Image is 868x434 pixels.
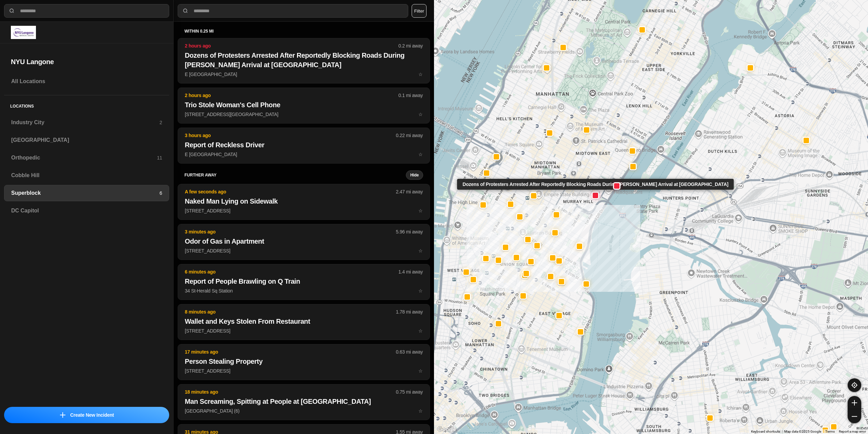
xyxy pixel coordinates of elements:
img: icon [60,412,65,418]
p: [STREET_ADDRESS] [185,247,423,254]
span: star [418,408,423,414]
a: 18 minutes ago0.75 mi awayMan Screaming, Spitting at People at [GEOGRAPHIC_DATA][GEOGRAPHIC_DATA]... [178,408,430,414]
a: DC Capitol [4,203,169,219]
h2: NYU Langone [11,57,162,67]
p: 11 [157,154,162,161]
p: 18 minutes ago [185,389,396,395]
h2: Dozens of Protesters Arrested After Reportedly Blocking Roads During [PERSON_NAME] Arrival at [GE... [185,51,423,70]
p: 3 minutes ago [185,228,396,235]
p: 1.4 mi away [398,268,423,275]
span: star [418,112,423,117]
a: [GEOGRAPHIC_DATA] [4,132,169,148]
h2: Wallet and Keys Stolen From Restaurant [185,317,423,326]
img: zoom-in [852,400,857,405]
button: 3 minutes ago5.96 mi awayOdor of Gas in Apartment[STREET_ADDRESS]star [178,224,430,260]
p: 2 hours ago [185,42,398,49]
a: Orthopedic11 [4,150,169,166]
div: Dozens of Protesters Arrested After Reportedly Blocking Roads During [PERSON_NAME] Arrival at [GE... [457,178,734,189]
button: Hide [406,170,423,180]
p: [STREET_ADDRESS] [185,207,423,214]
a: Superblock6 [4,185,169,201]
p: 0.63 mi away [396,348,423,355]
p: 8 minutes ago [185,308,396,315]
button: recenter [848,378,861,392]
button: zoom-out [848,410,861,423]
a: 8 minutes ago1.78 mi awayWallet and Keys Stolen From Restaurant[STREET_ADDRESS]star [178,328,430,334]
h5: within 0.25 mi [184,29,423,34]
a: 3 minutes ago5.96 mi awayOdor of Gas in Apartment[STREET_ADDRESS]star [178,248,430,253]
p: 2 hours ago [185,92,398,99]
button: Dozens of Protesters Arrested After Reportedly Blocking Roads During [PERSON_NAME] Arrival at [GE... [592,191,599,199]
a: 6 minutes ago1.4 mi awayReport of People Brawling on Q Train34 St-Herald Sq Stationstar [178,288,430,294]
h2: Naked Man Lying on Sidewalk [185,196,423,206]
button: zoom-in [848,396,861,410]
button: A few seconds ago2.47 mi awayNaked Man Lying on Sidewalk[STREET_ADDRESS]star [178,184,430,220]
h3: Superblock [11,189,159,197]
a: Terms (opens in new tab) [825,430,835,433]
p: 6 [159,190,162,196]
span: star [418,288,423,294]
p: 34 St-Herald Sq Station [185,287,423,294]
h3: Industry City [11,118,159,127]
p: 2 [159,119,162,126]
p: 3 hours ago [185,132,396,139]
span: Map data ©2025 Google [784,430,821,433]
button: Filter [412,4,427,18]
a: Report a map error [839,430,866,433]
h3: All Locations [11,77,162,86]
p: 5.96 mi away [396,228,423,235]
button: 2 hours ago0.1 mi awayTrio Stole Woman's Cell Phone[STREET_ADDRESS][GEOGRAPHIC_DATA]star [178,88,430,124]
button: 6 minutes ago1.4 mi awayReport of People Brawling on Q Train34 St-Herald Sq Stationstar [178,264,430,300]
p: [GEOGRAPHIC_DATA] (6) [185,408,423,414]
p: 0.22 mi away [396,132,423,139]
a: A few seconds ago2.47 mi awayNaked Man Lying on Sidewalk[STREET_ADDRESS]star [178,208,430,213]
p: E [GEOGRAPHIC_DATA] [185,71,423,78]
span: star [418,208,423,213]
span: star [418,248,423,253]
button: 3 hours ago0.22 mi awayReport of Reckless DriverE [GEOGRAPHIC_DATA]star [178,128,430,164]
button: Keyboard shortcuts [751,429,780,434]
p: 0.1 mi away [398,92,423,99]
p: [STREET_ADDRESS][GEOGRAPHIC_DATA] [185,111,423,118]
h2: Trio Stole Woman's Cell Phone [185,100,423,110]
button: 18 minutes ago0.75 mi awayMan Screaming, Spitting at People at [GEOGRAPHIC_DATA][GEOGRAPHIC_DATA]... [178,384,430,420]
p: E [GEOGRAPHIC_DATA] [185,151,423,158]
h2: Report of Reckless Driver [185,140,423,150]
p: 17 minutes ago [185,348,396,355]
p: Create New Incident [70,412,114,418]
a: Open this area in Google Maps (opens a new window) [436,425,458,434]
h2: Report of People Brawling on Q Train [185,277,423,286]
a: 2 hours ago0.2 mi awayDozens of Protesters Arrested After Reportedly Blocking Roads During [PERSO... [178,71,430,77]
button: 2 hours ago0.2 mi awayDozens of Protesters Arrested After Reportedly Blocking Roads During [PERSO... [178,38,430,83]
h2: Man Screaming, Spitting at People at [GEOGRAPHIC_DATA] [185,397,423,406]
h3: Orthopedic [11,154,157,162]
img: search [8,7,15,14]
button: iconCreate New Incident [4,407,169,423]
p: [STREET_ADDRESS] [185,367,423,374]
h2: Person Stealing Property [185,357,423,366]
img: Google [436,425,458,434]
a: Cobble Hill [4,167,169,184]
p: 2.47 mi away [396,188,423,195]
a: 3 hours ago0.22 mi awayReport of Reckless DriverE [GEOGRAPHIC_DATA]star [178,151,430,157]
a: 2 hours ago0.1 mi awayTrio Stole Woman's Cell Phone[STREET_ADDRESS][GEOGRAPHIC_DATA]star [178,111,430,117]
small: Hide [410,172,419,178]
span: star [418,328,423,334]
button: 17 minutes ago0.63 mi awayPerson Stealing Property[STREET_ADDRESS]star [178,344,430,380]
span: star [418,72,423,77]
span: star [418,152,423,157]
p: [STREET_ADDRESS] [185,327,423,334]
p: A few seconds ago [185,188,396,195]
h3: [GEOGRAPHIC_DATA] [11,136,162,144]
img: search [182,7,189,14]
p: 1.78 mi away [396,308,423,315]
span: star [418,368,423,374]
p: 0.2 mi away [398,42,423,49]
button: 8 minutes ago1.78 mi awayWallet and Keys Stolen From Restaurant[STREET_ADDRESS]star [178,304,430,340]
a: All Locations [4,73,169,90]
img: recenter [851,382,857,388]
h3: Cobble Hill [11,171,162,180]
a: Industry City2 [4,114,169,131]
p: 0.75 mi away [396,389,423,395]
